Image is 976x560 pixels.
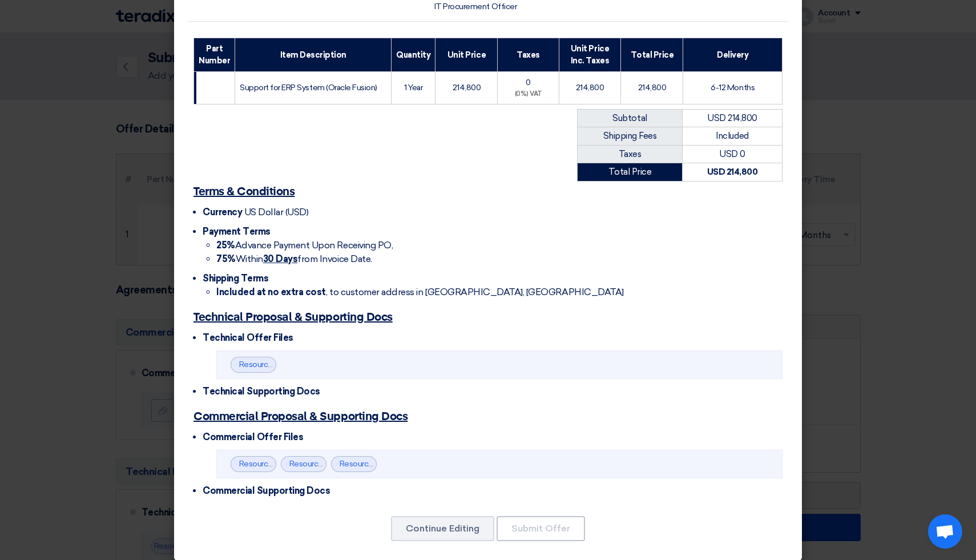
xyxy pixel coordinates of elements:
[683,38,783,72] th: Delivery
[498,38,559,72] th: Taxes
[340,459,654,469] a: Resource_Proposal_for_ERP_Support_Commercial_Response_v_1752657600716.pdf
[711,83,755,92] span: 6-12 Months
[578,145,683,163] td: Taxes
[719,149,745,159] span: USD 0
[193,186,295,198] u: Terms & Conditions
[203,207,242,217] span: Currency
[193,411,408,422] u: Commercial Proposal & Supporting Docs
[216,240,235,251] strong: 25%
[497,516,585,541] button: Submit Offer
[235,38,392,72] th: Item Description
[216,285,783,299] li: , to customer address in [GEOGRAPHIC_DATA], [GEOGRAPHIC_DATA]
[203,273,268,284] span: Shipping Terms
[435,38,498,72] th: Unit Price
[392,38,435,72] th: Quantity
[194,38,235,72] th: Part Number
[502,90,554,99] div: (0%) VAT
[559,38,621,72] th: Unit Price Inc. Taxes
[216,253,236,264] strong: 75%
[203,485,330,496] span: Commercial Supporting Docs
[434,2,517,11] span: IT Procurement Officer
[203,432,303,442] span: Commercial Offer Files
[193,312,393,323] u: Technical Proposal & Supporting Docs
[683,109,783,127] td: USD 214,800
[391,516,494,541] button: Continue Editing
[453,83,481,92] span: 214,800
[244,207,309,217] span: US Dollar (USD)
[203,332,293,343] span: Technical Offer Files
[203,226,271,237] span: Payment Terms
[216,240,393,251] span: Advance Payment Upon Receiving PO,
[928,514,962,549] a: Open chat
[638,83,667,92] span: 214,800
[239,360,542,369] a: Resource_Proposal_for_ERP_Support_Technical_Response_v_1749730289113.pdf
[240,83,377,92] span: Support for ERP System (Oracle Fusion)
[289,459,600,469] a: Resource_Proposal_for_ERP_Support_Commercial_Response_v_1751411358473.pdf
[578,109,683,127] td: Subtotal
[716,131,748,141] span: Included
[216,287,326,297] strong: Included at no extra cost
[404,83,422,92] span: 1 Year
[263,253,298,264] u: 30 Days
[216,253,372,264] span: Within from Invoice Date.
[707,167,758,177] strong: USD 214,800
[578,163,683,182] td: Total Price
[621,38,683,72] th: Total Price
[578,127,683,146] td: Shipping Fees
[576,83,604,92] span: 214,800
[526,78,531,87] span: 0
[239,459,554,469] a: Resource_Proposal_for_ERP_Support_Commercial_Response_v_1749730260719.pdf
[203,386,320,397] span: Technical Supporting Docs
